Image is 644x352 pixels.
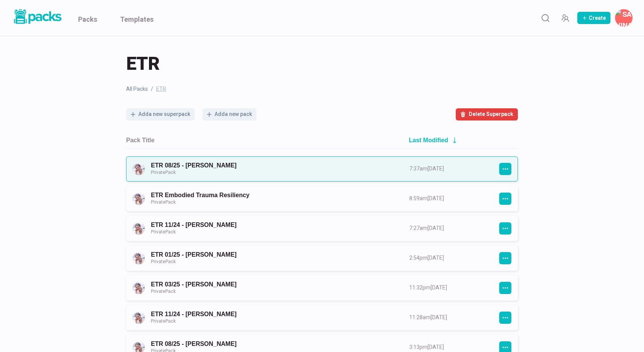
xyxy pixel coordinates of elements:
[409,137,448,144] h2: Last Modified
[151,85,153,93] span: /
[11,8,63,26] img: Packs logo
[577,12,610,24] button: Create Pack
[126,108,195,121] button: Adda new superpack
[126,85,518,93] nav: breadcrumb
[202,108,256,121] button: Adda new pack
[156,85,166,93] span: ETR
[126,51,160,76] span: ETR
[538,10,553,26] button: Search
[615,9,633,27] button: Savina Tilmann
[126,85,148,93] a: All Packs
[557,10,573,26] button: Manage Team Invites
[456,108,518,121] button: Delete Superpack
[11,8,63,28] a: Packs logo
[126,137,154,144] h2: Pack Title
